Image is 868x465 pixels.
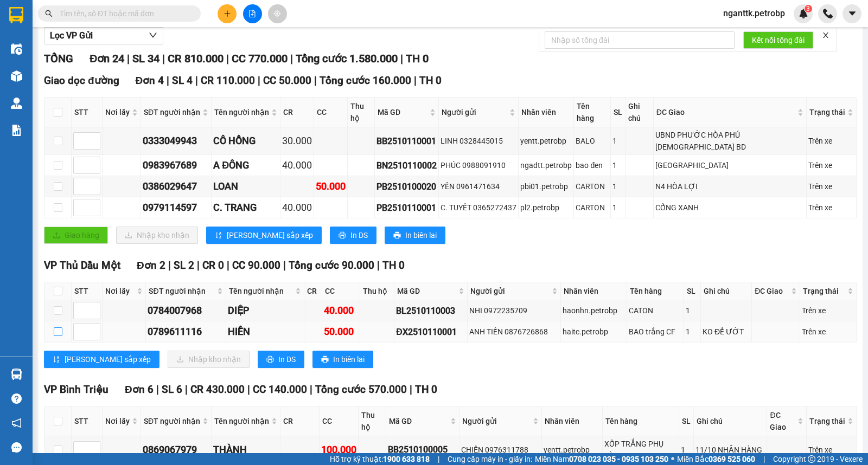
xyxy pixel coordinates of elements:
[808,159,854,171] div: Trên xe
[397,285,456,297] span: Mã GD
[375,197,439,218] td: PB2510110001
[655,159,805,171] div: [GEOGRAPHIC_DATA]
[574,98,610,127] th: Tên hàng
[679,406,694,436] th: SL
[44,227,108,244] button: uploadGiao hàng
[376,134,437,148] div: BB2510110001
[378,106,427,118] span: Mã GD
[229,285,293,297] span: Tên người nhận
[755,285,789,297] span: ĐC Giao
[809,415,845,427] span: Trạng thái
[376,201,437,215] div: PB2510110001
[167,74,169,87] span: |
[414,74,417,87] span: |
[125,383,154,396] span: Đơn 6
[44,383,108,396] span: VP Bình Triệu
[296,52,398,65] span: Tổng cước 1.580.000
[212,176,280,197] td: LOAN
[50,29,93,42] span: Lọc VP Gửi
[519,98,574,127] th: Nhân viên
[382,259,405,272] span: TH 0
[808,202,854,214] div: Trên xe
[627,282,684,300] th: Tên hàng
[273,10,281,17] span: aim
[333,353,365,365] span: In biên lai
[263,74,311,87] span: CC 50.000
[442,106,507,118] span: Người gửi
[576,135,608,147] div: BALO
[206,227,322,244] button: sort-ascending[PERSON_NAME] sắp xếp
[144,415,200,427] span: SĐT người nhận
[212,436,280,464] td: THÀNH
[280,98,314,127] th: CR
[314,74,317,87] span: |
[212,127,280,155] td: CÔ HỒNG
[168,351,250,368] button: downloadNhập kho nhận
[162,383,182,396] span: SL 6
[141,127,212,155] td: 0333049943
[388,443,457,456] div: BB2510100005
[212,197,280,218] td: C. TRANG
[671,457,674,461] span: ⚪️
[612,135,623,147] div: 1
[375,176,439,197] td: PB2510100020
[763,453,765,465] span: |
[232,52,288,65] span: CC 770.000
[441,202,516,214] div: C. TUYẾT 0365272437
[684,282,701,300] th: SL
[137,259,165,272] span: Đơn 2
[316,179,346,194] div: 50.000
[805,5,812,12] sup: 3
[563,326,625,338] div: haitc.petrobp
[168,259,171,272] span: |
[162,52,165,65] span: |
[520,159,572,171] div: ngadtt.petrobp
[576,180,608,192] div: CARTON
[143,442,209,457] div: 0869067979
[569,455,668,463] strong: 0708 023 035 - 0935 103 250
[224,10,231,17] span: plus
[282,200,312,215] div: 40.000
[213,442,278,457] div: THÀNH
[544,444,601,456] div: yentt.petrobp
[280,406,320,436] th: CR
[146,321,226,343] td: 0789611116
[258,74,260,87] span: |
[419,74,442,87] span: TH 0
[743,31,813,49] button: Kết nối tổng đài
[709,455,755,463] strong: 0369 525 060
[144,106,200,118] span: SĐT người nhận
[681,444,692,456] div: 1
[576,159,608,171] div: bao đen
[396,325,465,339] div: ĐX2510110001
[11,393,22,404] span: question-circle
[143,200,209,215] div: 0979114597
[576,202,608,214] div: CARTON
[290,52,293,65] span: |
[324,303,358,318] div: 40.000
[213,200,278,215] div: C. TRANG
[655,202,805,214] div: CỔNG XANH
[808,180,854,192] div: Trên xe
[321,442,356,457] div: 100.000
[185,383,188,396] span: |
[394,300,467,321] td: BL2510110003
[149,31,157,40] span: down
[360,282,394,300] th: Thu hộ
[141,155,212,176] td: 0983967689
[72,98,103,127] th: STT
[629,305,682,317] div: CATON
[141,436,212,464] td: 0869067979
[822,31,829,39] span: close
[143,133,209,148] div: 0333049943
[232,259,280,272] span: CC 90.000
[226,321,304,343] td: HIỀN
[611,98,626,127] th: SL
[243,4,262,23] button: file-add
[202,259,224,272] span: CR 0
[213,179,278,194] div: LOAN
[321,356,329,364] span: printer
[60,8,188,20] input: Tìm tên, số ĐT hoặc mã đơn
[226,52,229,65] span: |
[116,227,198,244] button: downloadNhập kho nhận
